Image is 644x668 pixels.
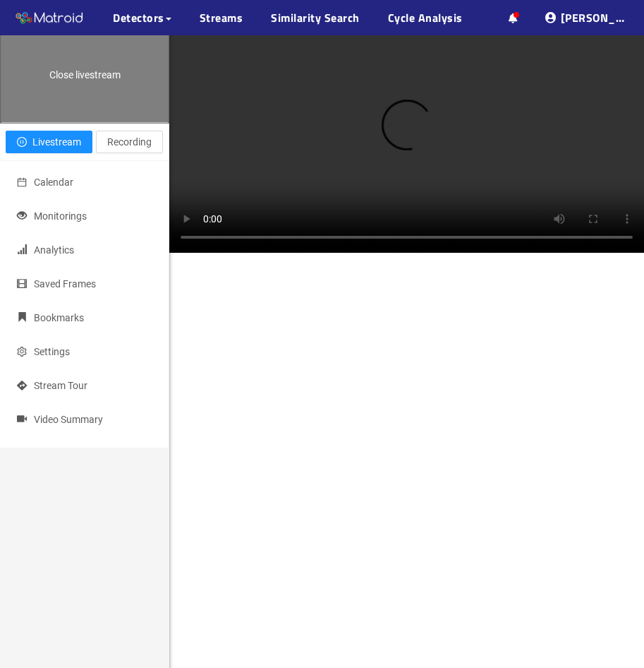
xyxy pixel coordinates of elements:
[271,9,360,26] a: Similarity Search
[34,346,70,357] span: Settings
[113,9,164,26] span: Detectors
[32,134,81,150] span: Livestream
[34,244,74,256] span: Analytics
[49,69,121,80] span: Close livestream
[34,278,96,290] span: Saved Frames
[96,131,163,153] button: Recording
[34,210,87,222] span: Monitorings
[17,347,27,357] span: setting
[34,312,84,323] span: Bookmarks
[17,137,27,148] span: pause-circle
[107,134,152,150] span: Recording
[200,9,243,26] a: Streams
[17,177,27,187] span: calendar
[6,131,92,153] button: pause-circleLivestream
[388,9,463,26] a: Cycle Analysis
[34,414,103,425] span: Video Summary
[34,177,73,188] span: Calendar
[14,8,85,29] img: Matroid logo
